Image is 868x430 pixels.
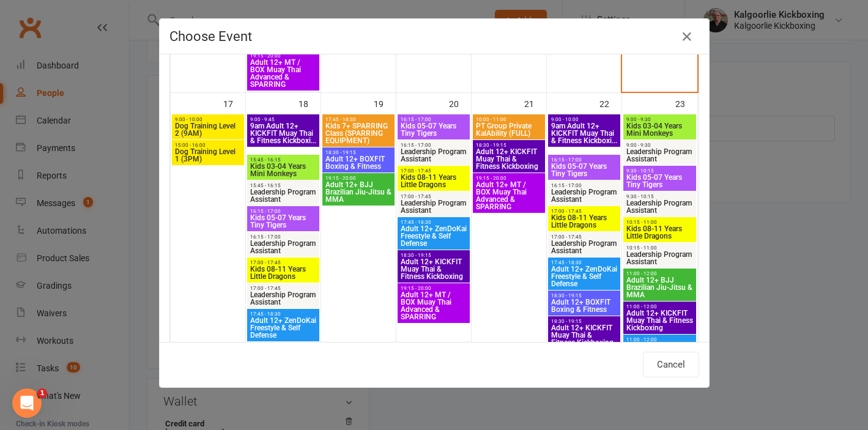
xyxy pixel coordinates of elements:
[599,93,621,113] div: 22
[551,188,618,203] span: Leadership Program Assistant
[250,260,317,265] span: 17:00 - 17:45
[551,324,618,346] span: Adult 12+ KICKFIT Muay Thai & Fitness Kickboxing
[626,174,694,188] span: Kids 05-07 Years Tiny Tigers
[400,194,467,199] span: 17:00 - 17:45
[250,53,317,59] span: 19:15 - 20:00
[250,240,317,254] span: Leadership Program Assistant
[400,258,467,280] span: Adult 12+ KICKFIT Muay Thai & Fitness Kickboxing
[250,59,317,88] span: Adult 12+ MT / BOX Muay Thai Advanced & SPARRING
[551,240,618,254] span: Leadership Program Assistant
[675,93,697,113] div: 23
[551,298,618,313] span: Adult 12+ BOXFIT Boxing & Fitness
[626,148,694,163] span: Leadership Program Assistant
[325,117,392,122] span: 17:45 - 18:30
[524,93,546,113] div: 21
[250,286,317,291] span: 17:00 - 17:45
[325,176,392,181] span: 19:15 - 20:00
[400,199,467,214] span: Leadership Program Assistant
[643,352,699,377] button: Cancel
[400,291,467,321] span: Adult 12+ MT / BOX Muay Thai Advanced & SPARRING
[250,291,317,306] span: Leadership Program Assistant
[400,122,467,137] span: Kids 05-07 Years Tiny Tigers
[250,234,317,240] span: 16:15 - 17:00
[250,163,317,177] span: Kids 03-04 Years Mini Monkeys
[400,117,467,122] span: 16:15 - 17:00
[400,220,467,225] span: 17:45 - 18:30
[551,234,618,240] span: 17:00 - 17:45
[400,225,467,247] span: Adult 12+ ZenDoKai Freestyle & Self Defense
[626,122,694,137] span: Kids 03-04 Years Mini Monkeys
[223,93,245,113] div: 17
[400,253,467,258] span: 18:30 - 19:15
[250,183,317,188] span: 15:45 - 16:15
[250,209,317,214] span: 16:15 - 17:00
[626,220,694,225] span: 10:15 - 11:00
[12,388,42,418] iframe: Intercom live chat
[250,157,317,163] span: 15:45 - 16:15
[551,265,618,287] span: Adult 12+ ZenDoKai Freestyle & Self Defense
[551,117,618,122] span: 9:00 - 10:00
[250,214,317,229] span: Kids 05-07 Years Tiny Tigers
[626,310,694,332] span: Adult 12+ KICKFIT Muay Thai & Fitness Kickboxing
[174,122,242,137] span: Dog Training Level 2 (9AM)
[325,150,392,155] span: 18:30 - 19:15
[169,29,699,44] h4: Choose Event
[325,122,392,144] span: Kids 7+ SPARRING Class (SPARRING EQUIPMENT)
[325,181,392,203] span: Adult 12+ BJJ Brazilian Jiu-Jitsu & MMA
[449,93,471,113] div: 20
[400,143,467,148] span: 16:15 - 17:00
[626,245,694,251] span: 10:15 - 11:00
[677,27,697,46] button: Close
[626,199,694,214] span: Leadership Program Assistant
[626,304,694,310] span: 11:00 - 12:00
[250,317,317,339] span: Adult 12+ ZenDoKai Freestyle & Self Defense
[551,122,618,144] span: 9am Adult 12+ KICKFIT Muay Thai & Fitness Kickboxi...
[475,143,543,148] span: 18:30 - 19:15
[551,214,618,229] span: Kids 08-11 Years Little Dragons
[250,311,317,317] span: 17:45 - 18:30
[174,117,242,122] span: 9:00 - 10:00
[626,337,694,343] span: 11:00 - 12:00
[325,155,392,170] span: Adult 12+ BOXFIT Boxing & Fitness
[626,143,694,148] span: 9:00 - 9:30
[174,143,242,148] span: 15:00 - 16:00
[551,209,618,214] span: 17:00 - 17:45
[475,181,543,210] span: Adult 12+ MT / BOX Muay Thai Advanced & SPARRING
[400,168,467,174] span: 17:00 - 17:45
[626,271,694,276] span: 11:00 - 12:00
[475,117,543,122] span: 10:00 - 11:00
[400,148,467,163] span: Leadership Program Assistant
[626,276,694,298] span: Adult 12+ BJJ Brazilian Jiu-Jitsu & MMA
[250,265,317,280] span: Kids 08-11 Years Little Dragons
[475,176,543,181] span: 19:15 - 20:00
[551,163,618,177] span: Kids 05-07 Years Tiny Tigers
[37,388,47,398] span: 1
[626,168,694,174] span: 9:30 - 10:15
[626,251,694,265] span: Leadership Program Assistant
[299,93,321,113] div: 18
[626,194,694,199] span: 9:30 - 10:15
[626,117,694,122] span: 9:00 - 9:30
[551,157,618,163] span: 16:15 - 17:00
[551,293,618,298] span: 18:30 - 19:15
[626,225,694,240] span: Kids 08-11 Years Little Dragons
[475,122,543,137] span: PT Group Private KalAbility (FULL)
[400,286,467,291] span: 19:15 - 20:00
[250,122,317,144] span: 9am Adult 12+ KICKFIT Muay Thai & Fitness Kickboxi...
[551,183,618,188] span: 16:15 - 17:00
[250,117,317,122] span: 9:00 - 9:45
[551,260,618,265] span: 17:45 - 18:30
[174,148,242,163] span: Dog Training Level 1 (3PM)
[250,188,317,203] span: Leadership Program Assistant
[551,319,618,324] span: 18:30 - 19:15
[400,174,467,188] span: Kids 08-11 Years Little Dragons
[374,93,396,113] div: 19
[475,148,543,170] span: Adult 12+ KICKFIT Muay Thai & Fitness Kickboxing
